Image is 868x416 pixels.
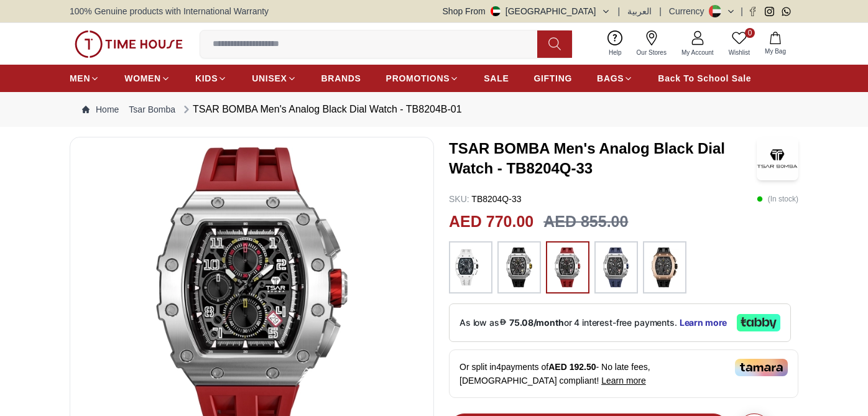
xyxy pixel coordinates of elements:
[741,5,743,17] span: |
[618,5,621,17] span: |
[386,67,459,90] a: PROMOTIONS
[658,67,751,90] a: Back To School Sale
[124,72,161,85] span: WOMEN
[724,48,755,57] span: Wishlist
[669,5,709,17] div: Currency
[721,28,757,60] a: 0Wishlist
[484,72,509,85] span: SALE
[627,5,652,17] button: العربية
[252,72,287,85] span: UNISEX
[745,28,755,38] span: 0
[195,67,227,90] a: KIDS
[129,103,175,116] a: Tsar Bomba
[484,67,509,90] a: SALE
[748,7,757,16] a: Facebook
[82,103,119,116] a: Home
[765,7,774,16] a: Instagram
[504,247,535,287] img: ...
[70,5,269,17] span: 100% Genuine products with International Warranty
[70,72,90,85] span: MEN
[321,72,361,85] span: BRANDS
[75,30,183,58] img: ...
[629,28,674,60] a: Our Stores
[455,247,486,287] img: ...
[676,48,719,57] span: My Account
[632,48,672,57] span: Our Stores
[70,92,798,127] nav: Breadcrumb
[443,5,611,17] button: Shop From[GEOGRAPHIC_DATA]
[649,247,680,287] img: ...
[533,72,572,85] span: GIFTING
[782,7,791,16] a: Whatsapp
[252,67,296,90] a: UNISEX
[386,72,450,85] span: PROMOTIONS
[195,72,218,85] span: KIDS
[757,193,798,205] p: ( In stock )
[757,137,798,180] img: TSAR BOMBA Men's Analog Black Dial Watch - TB8204Q-33
[449,193,522,205] p: TB8204Q-33
[597,72,624,85] span: BAGS
[659,5,662,17] span: |
[543,210,628,234] h3: AED 855.00
[449,349,798,398] div: Or split in 4 payments of - No late fees, [DEMOGRAPHIC_DATA] compliant!
[757,29,793,58] button: My Bag
[601,376,646,386] span: Learn more
[70,67,99,90] a: MEN
[601,247,632,287] img: ...
[760,47,791,56] span: My Bag
[321,67,361,90] a: BRANDS
[491,6,501,16] img: United Arab Emirates
[449,210,533,234] h2: AED 770.00
[449,139,757,178] h3: TSAR BOMBA Men's Analog Black Dial Watch - TB8204Q-33
[735,359,788,376] img: Tamara
[533,67,572,90] a: GIFTING
[601,28,629,60] a: Help
[180,102,462,117] div: TSAR BOMBA Men's Analog Black Dial Watch - TB8204B-01
[658,72,751,85] span: Back To School Sale
[124,67,170,90] a: WOMEN
[552,247,583,287] img: ...
[449,194,469,204] span: SKU :
[604,48,627,57] span: Help
[597,67,633,90] a: BAGS
[548,362,596,372] span: AED 192.50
